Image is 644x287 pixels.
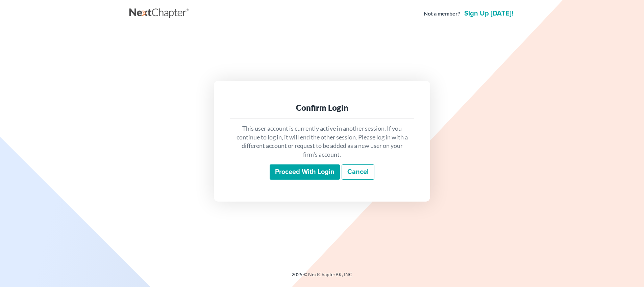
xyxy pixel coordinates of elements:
input: Proceed with login [270,164,340,180]
a: Cancel [342,164,374,180]
p: This user account is currently active in another session. If you continue to log in, it will end ... [236,124,408,159]
div: 2025 © NextChapterBK, INC [129,271,515,283]
div: Confirm Login [236,102,408,113]
strong: Not a member? [424,10,460,18]
a: Sign up [DATE]! [463,10,515,17]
